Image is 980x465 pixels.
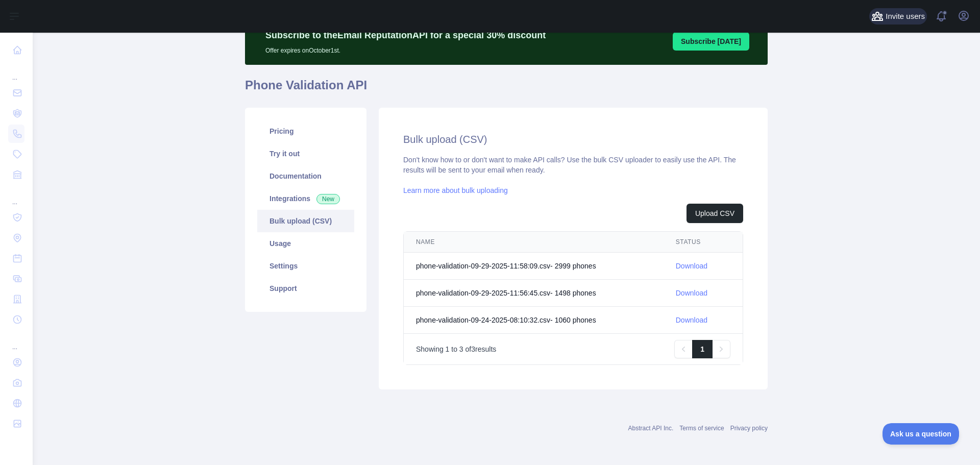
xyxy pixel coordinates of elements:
a: Download [676,262,707,270]
div: ... [8,331,24,351]
span: New [316,194,340,204]
iframe: Toggle Customer Support [883,423,960,445]
td: phone-validation-09-29-2025-11:58:09.csv - 2999 phone s [404,253,664,280]
div: Don't know how to or don't want to make API calls? Use the bulk CSV uploader to easily use the AP... [403,155,743,365]
th: STATUS [664,232,743,253]
span: 3 [459,345,463,353]
a: Documentation [257,165,354,187]
th: NAME [404,232,664,253]
a: Download [676,316,707,324]
a: Usage [257,232,354,255]
td: phone-validation-09-29-2025-11:56:45.csv - 1498 phone s [404,280,664,307]
div: ... [8,61,24,82]
a: Support [257,277,354,300]
a: Terms of service [679,425,724,432]
button: Invite users [869,8,927,25]
nav: Pagination [674,340,730,358]
p: Subscribe to the Email Reputation API for a special 30 % discount [265,28,546,42]
a: Download [676,289,707,297]
p: Showing to of results [416,344,496,354]
h2: Bulk upload (CSV) [403,132,743,146]
button: Subscribe [DATE] [673,32,749,51]
button: Upload CSV [687,204,743,223]
span: 3 [471,345,475,353]
a: Learn more about bulk uploading [403,186,508,194]
a: Bulk upload (CSV) [257,210,354,232]
span: 1 [446,345,450,353]
p: Offer expires on October 1st. [265,42,546,55]
a: Pricing [257,120,354,142]
td: phone-validation-09-24-2025-08:10:32.csv - 1060 phone s [404,307,664,334]
h1: Phone Validation API [245,77,768,102]
a: Abstract API Inc. [628,425,674,432]
a: Privacy policy [730,425,768,432]
a: Try it out [257,142,354,165]
a: Integrations New [257,187,354,210]
a: Settings [257,255,354,277]
div: ... [8,186,24,206]
a: 1 [692,340,713,358]
span: Invite users [886,11,925,22]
